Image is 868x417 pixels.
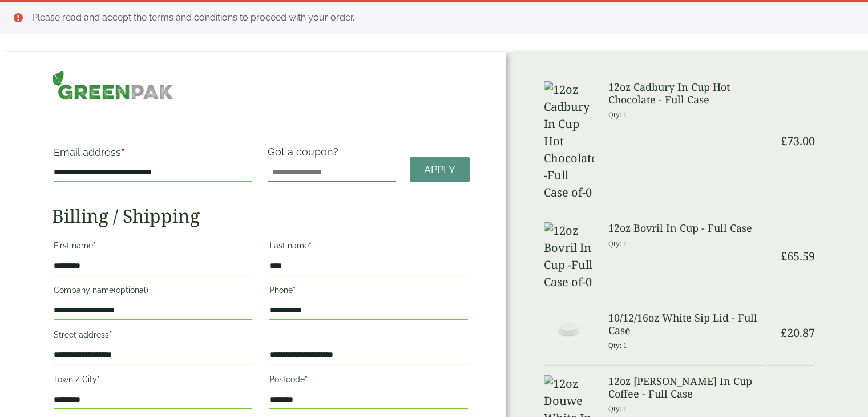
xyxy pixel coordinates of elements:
bdi: 73.00 [781,133,815,149]
label: First name [54,238,252,257]
h3: 10/12/16oz White Sip Lid - Full Case [608,312,765,336]
h3: 12oz Bovril In Cup - Full Case [608,222,765,235]
abbr: required [305,375,308,384]
small: Qty: 1 [608,239,627,248]
label: Town / City [54,371,252,391]
abbr: required [293,286,296,295]
a: Apply [410,157,470,182]
img: GreenPak Supplies [52,70,173,100]
span: £ [781,325,787,340]
label: Phone [269,282,468,302]
h3: 12oz Cadbury In Cup Hot Chocolate - Full Case [608,81,765,106]
abbr: required [109,330,112,339]
li: Please read and accept the terms and conditions to proceed with your order. [32,11,850,25]
small: Qty: 1 [608,404,627,413]
span: £ [781,133,787,149]
label: Got a coupon? [268,146,343,163]
label: Company name [54,282,252,302]
span: £ [781,248,787,264]
label: Last name [269,238,468,257]
abbr: required [97,375,100,384]
bdi: 20.87 [781,325,815,340]
abbr: required [93,241,96,250]
label: Email address [54,147,252,163]
label: Postcode [269,371,468,391]
img: 12oz Bovril In Cup -Full Case of-0 [544,222,594,291]
h3: 12oz [PERSON_NAME] In Cup Coffee - Full Case [608,375,765,400]
abbr: required [309,241,312,250]
h2: Billing / Shipping [52,205,470,227]
span: (optional) [114,286,148,295]
span: Apply [424,163,455,176]
abbr: required [121,146,124,158]
small: Qty: 1 [608,110,627,119]
label: Street address [54,327,252,346]
small: Qty: 1 [608,341,627,350]
img: 12oz Cadbury In Cup Hot Chocolate -Full Case of-0 [544,81,594,201]
bdi: 65.59 [781,248,815,264]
